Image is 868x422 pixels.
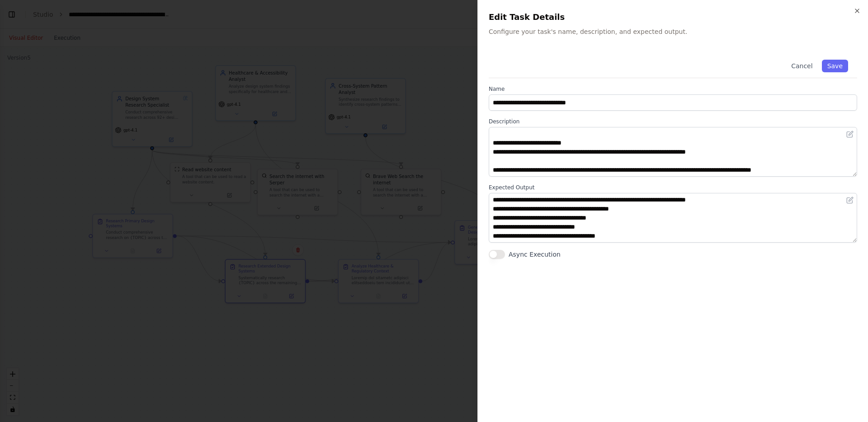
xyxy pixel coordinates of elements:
p: Configure your task's name, description, and expected output. [489,27,857,36]
button: Open in editor [844,195,855,206]
h2: Edit Task Details [489,11,857,23]
label: Description [489,118,857,125]
label: Name [489,85,857,93]
button: Cancel [786,60,818,72]
button: Open in editor [844,129,855,140]
button: Save [822,60,848,72]
label: Async Execution [509,250,561,259]
label: Expected Output [489,184,857,191]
